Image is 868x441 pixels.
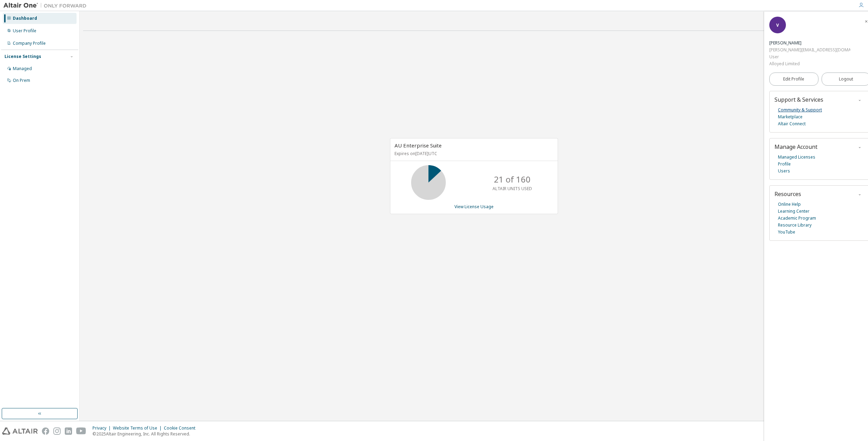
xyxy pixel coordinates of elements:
[769,53,850,60] div: User
[769,46,850,53] div: [PERSON_NAME][EMAIL_ADDRESS][DOMAIN_NAME]
[778,229,795,236] a: YouTube
[42,427,49,435] img: facebook.svg
[2,427,38,435] img: altair_logo.svg
[769,40,850,46] div: Vera Shek
[13,28,36,34] div: User Profile
[783,76,804,82] span: Edit Profile
[769,73,818,86] a: Edit Profile
[493,186,532,192] p: ALTAIR UNITS USED
[53,427,61,435] img: instagram.svg
[778,120,806,127] a: Altair Connect
[776,22,779,28] span: V
[494,173,531,185] p: 21 of 160
[113,425,164,431] div: Website Terms of Use
[778,154,815,161] a: Managed Licenses
[774,190,801,198] span: Resources
[839,76,853,83] span: Logout
[13,16,37,21] div: Dashboard
[778,208,809,215] a: Learning Center
[778,215,816,222] a: Academic Program
[769,60,850,67] div: Alloyed Limited
[778,113,803,120] a: Marketplace
[13,66,32,71] div: Managed
[76,427,86,435] img: youtube.svg
[454,204,494,210] a: View License Usage
[778,168,790,175] a: Users
[778,161,791,168] a: Profile
[778,107,822,113] a: Community & Support
[65,427,72,435] img: linkedin.svg
[13,78,30,83] div: On Prem
[778,222,812,229] a: Resource Library
[13,41,46,46] div: Company Profile
[92,425,113,431] div: Privacy
[774,143,817,151] span: Manage Account
[164,425,200,431] div: Cookie Consent
[395,151,552,156] p: Expires on [DATE] UTC
[395,142,442,149] span: AU Enterprise Suite
[92,431,200,437] p: © 2025 Altair Engineering, Inc. All Rights Reserved.
[778,201,801,208] a: Online Help
[774,96,823,103] span: Support & Services
[5,54,41,59] div: License Settings
[3,2,90,9] img: Altair One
